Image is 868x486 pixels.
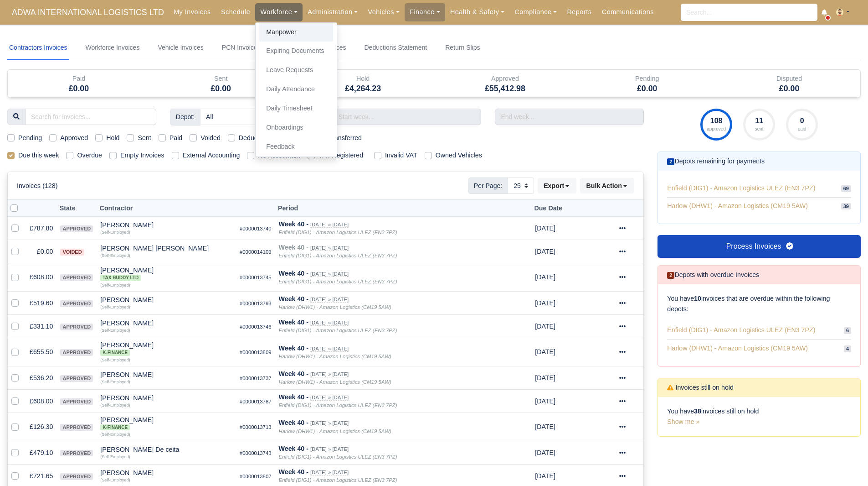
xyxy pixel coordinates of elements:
[26,413,56,441] td: £126.30
[279,477,397,483] i: Enfield (DIG1) - Amazon Logistics ULEZ (EN3 7PZ)
[667,271,759,279] h6: Depots with overdue Invoices
[100,417,232,430] div: [PERSON_NAME] K-Finance
[220,36,262,60] a: PCN Invoices
[60,375,93,382] span: approved
[535,449,555,456] span: 2 days from now
[535,423,555,430] span: 2 days from now
[26,263,56,292] td: £608.00
[26,315,56,338] td: £331.10
[535,248,555,255] span: 2 days from now
[434,70,576,97] div: Approved
[310,420,349,426] small: [DATE] » [DATE]
[100,395,232,401] div: [PERSON_NAME]
[100,380,130,384] small: (Self-Employed)
[535,299,555,307] span: 2 days from now
[100,470,232,476] div: [PERSON_NAME]
[667,293,851,314] p: You have invoices that are overdue within the following depots:
[535,397,555,405] span: 2 days from now
[259,137,333,157] a: Feedback
[18,150,59,161] label: Due this week
[299,73,427,84] div: Hold
[279,328,397,333] i: Enfield (DIG1) - Amazon Logistics ULEZ (EN3 7PZ)
[535,273,555,281] span: 2 days from now
[667,157,765,165] h6: Depots remaining for payments
[26,291,56,314] td: £519.60
[60,349,93,356] span: approved
[279,429,391,434] i: Harlow (DHW1) - Amazon Logistics (CM19 5AW)
[310,470,349,476] small: [DATE] » [DATE]
[60,424,93,431] span: approved
[100,358,130,362] small: (Self-Employed)
[310,371,349,377] small: [DATE] » [DATE]
[200,133,221,143] label: Voided
[97,200,236,217] th: Contractor
[240,350,272,355] small: #0000013809
[15,84,143,94] h5: £0.00
[100,297,232,303] div: [PERSON_NAME]
[279,304,391,310] i: Harlow (DHW1) - Amazon Logistics (CM19 5AW)
[60,133,88,143] label: Approved
[310,297,349,303] small: [DATE] » [DATE]
[333,109,482,125] input: Start week...
[535,374,555,381] span: 2 days from now
[441,73,569,84] div: Approved
[25,109,156,125] input: Search for invoices...
[169,133,183,143] label: Paid
[667,384,734,392] h6: Invoices still on hold
[279,230,397,235] i: Enfield (DIG1) - Amazon Logistics ULEZ (EN3 7PZ)
[725,84,853,94] h5: £0.00
[100,320,232,326] div: [PERSON_NAME]
[279,354,391,359] i: Harlow (DHW1) - Amazon Logistics (CM19 5AW)
[26,240,56,263] td: £0.00
[299,84,427,94] h5: £4,264.23
[259,118,333,137] a: Onboardings
[100,455,130,459] small: (Self-Employed)
[279,220,308,228] strong: Week 40 -
[658,397,860,436] div: You have invoices still on hold
[60,398,93,405] span: approved
[60,300,93,307] span: approved
[667,180,851,197] a: Enfield (DIG1) - Amazon Logistics ULEZ (EN3 7PZ) 69
[535,323,555,330] span: 2 days from now
[60,274,93,281] span: approved
[100,245,232,251] div: [PERSON_NAME] [PERSON_NAME]
[56,200,97,217] th: State
[576,70,718,97] div: Pending
[100,253,130,258] small: (Self-Employed)
[329,133,362,143] label: Transferred
[100,403,130,408] small: (Self-Employed)
[667,325,815,335] span: Enfield (DIG1) - Amazon Logistics ULEZ (EN3 7PZ)
[667,321,851,340] a: Enfield (DIG1) - Amazon Logistics ULEZ (EN3 7PZ) 6
[100,424,130,431] span: K-Finance
[279,454,397,460] i: Enfield (DIG1) - Amazon Logistics ULEZ (EN3 7PZ)
[18,133,42,143] label: Pending
[279,244,308,251] strong: Week 40 -
[583,84,711,94] h5: £0.00
[259,23,333,42] a: Manpower
[509,3,562,21] a: Compliance
[657,235,861,258] a: Process Invoices
[240,399,272,404] small: #0000013787
[667,158,674,165] span: 2
[157,73,285,84] div: Sent
[100,478,130,482] small: (Self-Employed)
[259,61,333,80] a: Leave Requests
[279,345,308,352] strong: Week 40 -
[279,402,397,408] i: Enfield (DIG1) - Amazon Logistics ULEZ (EN3 7PZ)
[580,178,634,193] button: Bulk Action
[495,109,644,125] input: End week...
[8,70,150,97] div: Paid
[157,84,285,94] h5: £0.00
[841,185,851,192] span: 69
[363,3,405,21] a: Vehicles
[841,203,851,210] span: 39
[100,267,232,281] div: [PERSON_NAME]
[60,450,93,457] span: approved
[100,371,232,378] div: [PERSON_NAME]
[60,473,93,480] span: approved
[279,253,397,258] i: Enfield (DIG1) - Amazon Logistics ULEZ (EN3 7PZ)
[60,324,93,330] span: approved
[259,99,333,118] a: Daily Timesheet
[562,3,596,21] a: Reports
[667,183,815,193] span: Enfield (DIG1) - Amazon Logistics ULEZ (EN3 7PZ)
